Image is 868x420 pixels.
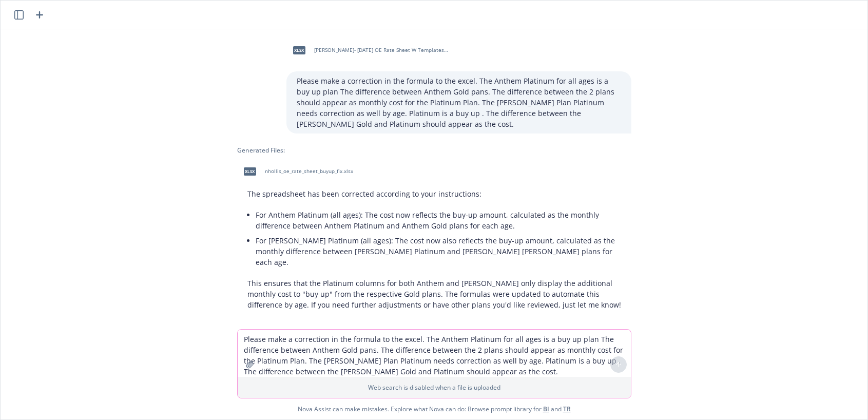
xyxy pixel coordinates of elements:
span: nhollis_oe_rate_sheet_buyup_fix.xlsx [265,168,353,175]
span: xlsx [293,46,305,54]
span: Nova Assist can make mistakes. Explore what Nova can do: Browse prompt library for and [5,398,863,419]
p: Please make a correction in the formula to the excel. The Anthem Platinum for all ages is a buy u... [297,75,621,129]
div: Generated Files: [237,146,631,155]
li: For Anthem Platinum (all ages): The cost now reflects the buy-up amount, calculated as the monthl... [256,207,621,233]
li: For [PERSON_NAME] Platinum (all ages): The cost now also reflects the buy-up amount, calculated a... [256,233,621,270]
span: xlsx [244,167,256,175]
p: The spreadsheet has been corrected according to your instructions: [247,188,621,199]
div: xlsxnhollis_oe_rate_sheet_buyup_fix.xlsx [237,159,355,184]
p: Web search is disabled when a file is uploaded [244,383,625,392]
p: This ensures that the Platinum columns for both Anthem and [PERSON_NAME] only display the additio... [247,278,621,310]
a: BI [543,405,549,413]
a: TR [563,405,571,413]
div: xlsx[PERSON_NAME]- [DATE] OE Rate Sheet W Templates v2 28 (1).xlsx [286,37,451,63]
span: [PERSON_NAME]- [DATE] OE Rate Sheet W Templates v2 28 (1).xlsx [314,47,449,53]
